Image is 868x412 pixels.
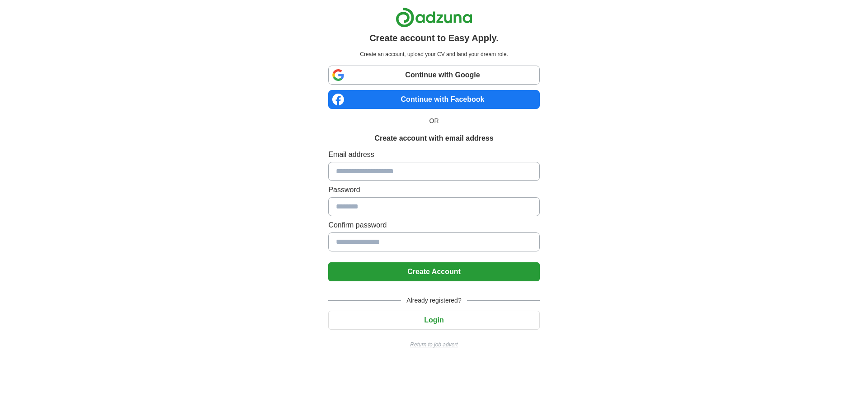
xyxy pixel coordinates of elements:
span: Already registered? [401,296,467,305]
label: Confirm password [328,220,539,231]
p: Create an account, upload your CV and land your dream role. [330,50,538,58]
label: Email address [328,149,539,160]
label: Password [328,185,539,195]
h1: Create account with email address [374,133,493,144]
h1: Create account to Easy Apply. [369,31,499,45]
button: Login [328,311,539,330]
a: Login [328,316,539,324]
a: Continue with Facebook [328,90,539,109]
a: Return to job advert [328,341,539,349]
a: Continue with Google [328,66,539,85]
img: Adzuna logo [396,7,472,28]
button: Create Account [328,262,539,281]
span: OR [424,116,444,126]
